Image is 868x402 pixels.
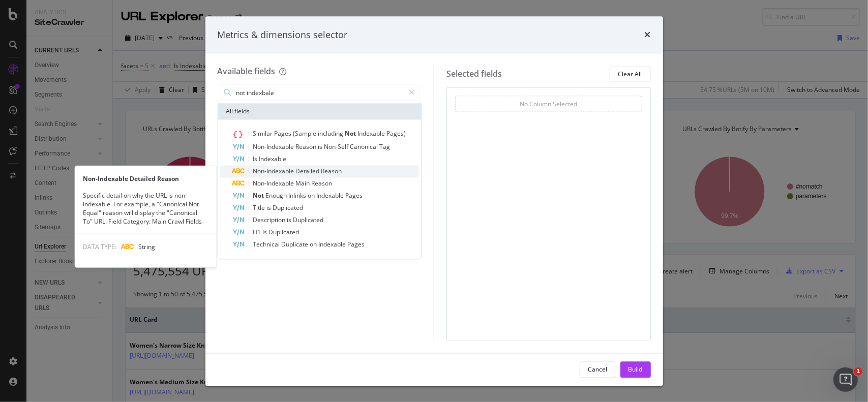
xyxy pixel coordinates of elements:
span: including [318,130,345,138]
div: times [645,28,651,42]
span: is [287,216,293,225]
span: Non-Indexable [253,143,296,151]
span: Description [253,216,287,225]
span: Main [296,179,312,188]
div: Specific detail on why the URL is non-indexable. For example, a "Canonical Not Equal" reason will... [75,191,216,226]
span: Indexable [259,155,287,164]
span: Is [253,155,259,164]
div: Available fields [218,66,276,77]
span: Non-Indexable [253,167,296,176]
span: Pages [346,192,363,200]
span: Enough [266,192,289,200]
div: Selected fields [446,68,502,80]
input: Search by field name [235,85,405,101]
button: Cancel [580,361,616,378]
span: Indexable [317,192,346,200]
span: Reason [321,167,342,176]
span: is [267,204,273,212]
span: Not [253,192,266,200]
span: is [263,228,269,237]
span: Indexable [358,130,387,138]
span: 1 [854,367,862,376]
span: Not [345,130,358,138]
div: No Column Selected [520,100,577,108]
span: Duplicate [282,240,310,249]
span: Canonical [350,143,380,151]
span: Similar [253,130,275,138]
span: Non-Indexable [253,179,296,188]
span: on [308,192,317,200]
div: modal [205,16,663,386]
span: Detailed [296,167,321,176]
div: Clear All [618,70,642,78]
div: All fields [218,104,422,120]
span: Tag [380,143,391,151]
span: Pages [348,240,365,249]
span: Technical [253,240,282,249]
div: Cancel [588,365,608,374]
button: Clear All [610,66,651,82]
div: Build [628,365,643,374]
span: Pages) [387,130,406,138]
span: Duplicated [269,228,300,237]
span: H1 [253,228,263,237]
span: Reason [296,143,318,151]
span: on [310,240,319,249]
span: Non-Self [324,143,350,151]
span: (Sample [293,130,318,138]
span: is [318,143,324,151]
span: Indexable [319,240,348,249]
div: Non-Indexable Detailed Reason [75,174,216,182]
span: Title [253,204,267,212]
span: Duplicated [273,204,304,212]
span: Reason [312,179,333,188]
span: Inlinks [289,192,308,200]
div: Metrics & dimensions selector [218,28,348,42]
span: Duplicated [293,216,324,225]
span: Pages [275,130,293,138]
button: Build [620,361,651,378]
iframe: Intercom live chat [833,367,858,392]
